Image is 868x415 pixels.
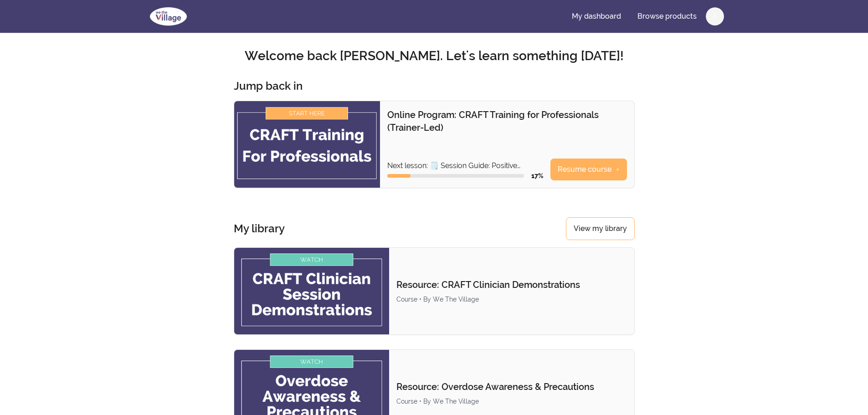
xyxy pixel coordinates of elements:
h3: Jump back in [234,79,303,93]
img: Product image for Resource: CRAFT Clinician Demonstrations [234,248,390,334]
h3: My library [234,221,285,236]
img: We The Village logo [144,5,192,27]
p: Resource: Overdose Awareness & Precautions [396,380,627,393]
a: Resume course [550,159,627,180]
button: A [706,7,724,26]
nav: Main [565,5,724,27]
a: Browse products [630,5,704,27]
span: 17 % [531,172,543,179]
a: My dashboard [565,5,628,27]
p: Resource: CRAFT Clinician Demonstrations [396,278,627,291]
img: Product image for Online Program: CRAFT Training for Professionals (Trainer-Led) [234,101,380,188]
h2: Welcome back [PERSON_NAME]. Let's learn something [DATE]! [144,48,724,64]
a: View my library [566,217,635,240]
p: Next lesson: 🗒️ Session Guide: Positive Reinforcement [387,160,543,171]
div: Course • By We The Village [396,397,627,406]
p: Online Program: CRAFT Training for Professionals (Trainer-Led) [387,108,627,134]
div: Course • By We The Village [396,295,627,304]
a: Product image for Resource: CRAFT Clinician DemonstrationsResource: CRAFT Clinician Demonstration... [234,247,635,335]
div: Course progress [387,174,524,178]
